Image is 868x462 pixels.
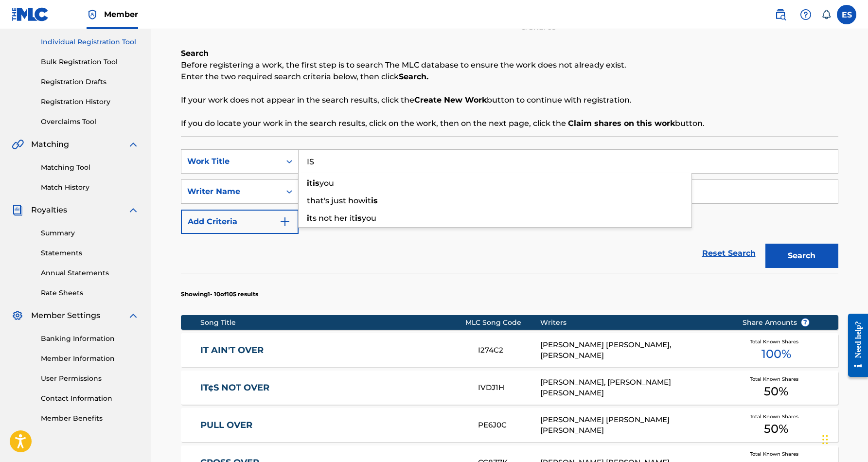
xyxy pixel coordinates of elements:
[41,334,139,344] a: Banking Information
[127,310,139,321] img: expand
[12,310,23,321] img: Member Settings
[365,196,368,205] strong: i
[540,339,727,361] div: [PERSON_NAME] [PERSON_NAME], [PERSON_NAME]
[200,382,465,393] a: IT¢S NOT OVER
[822,425,828,454] div: Drag
[478,345,540,356] div: I274C2
[181,71,838,83] p: Enter the two required search criteria below, then click
[762,345,791,363] span: 100 %
[31,139,69,150] span: Matching
[540,414,727,436] div: [PERSON_NAME] [PERSON_NAME] [PERSON_NAME]
[181,94,838,106] p: If your work does not appear in the search results, click the button to continue with registration.
[41,162,139,173] a: Matching Tool
[31,204,67,216] span: Royalties
[181,49,209,58] b: Search
[41,77,139,87] a: Registration Drafts
[750,450,802,458] span: Total Known Shares
[41,117,139,127] a: Overclaims Tool
[697,243,761,264] a: Reset Search
[399,72,428,81] strong: Search.
[41,182,139,193] a: Match History
[568,119,675,128] strong: Claim shares on this work
[87,9,98,20] img: Top Rightsholder
[771,5,790,24] a: Public Search
[841,305,868,386] iframe: Resource Center
[41,413,139,424] a: Member Benefits
[319,178,334,188] span: you
[12,7,49,21] img: MLC Logo
[750,338,802,345] span: Total Known Shares
[41,288,139,298] a: Rate Sheets
[414,95,487,105] strong: Create New Work
[279,216,291,228] img: 9d2ae6d4665cec9f34b9.svg
[837,5,856,24] div: User Menu
[41,354,139,364] a: Member Information
[181,210,299,234] button: Add Criteria
[743,318,810,328] span: Share Amounts
[313,178,319,188] strong: is
[775,9,786,20] img: search
[31,310,100,321] span: Member Settings
[821,10,831,19] div: Notifications
[41,268,139,278] a: Annual Statements
[181,118,838,129] p: If you do locate your work in the search results, click on the work, then on the next page, click...
[41,373,139,384] a: User Permissions
[819,415,868,462] iframe: Chat Widget
[12,204,23,216] img: Royalties
[41,248,139,258] a: Statements
[41,393,139,404] a: Contact Information
[127,139,139,150] img: expand
[200,345,465,356] a: IT AIN'T OVER
[104,9,138,20] span: Member
[371,196,378,205] strong: is
[540,318,727,328] div: Writers
[12,139,24,150] img: Matching
[181,290,258,299] p: Showing 1 - 10 of 105 results
[540,377,727,399] div: [PERSON_NAME], [PERSON_NAME] [PERSON_NAME]
[368,196,371,205] span: t
[41,57,139,67] a: Bulk Registration Tool
[307,213,309,223] strong: i
[307,178,309,188] strong: i
[41,37,139,47] a: Individual Registration Tool
[181,59,838,71] p: Before registering a work, the first step is to search The MLC database to ensure the work does n...
[750,375,802,383] span: Total Known Shares
[796,5,815,24] div: Help
[309,178,313,188] span: t
[181,149,838,273] form: Search Form
[362,213,376,223] span: you
[309,213,355,223] span: ts not her it
[307,196,365,205] span: that's just how
[801,319,809,326] span: ?
[187,186,275,197] div: Writer Name
[764,420,788,438] span: 50 %
[41,97,139,107] a: Registration History
[800,9,812,20] img: help
[187,156,275,167] div: Work Title
[478,420,540,431] div: PE6J0C
[355,213,362,223] strong: is
[765,244,838,268] button: Search
[200,420,465,431] a: PULL OVER
[41,228,139,238] a: Summary
[465,318,540,328] div: MLC Song Code
[200,318,465,328] div: Song Title
[750,413,802,420] span: Total Known Shares
[478,382,540,393] div: IVDJ1H
[127,204,139,216] img: expand
[764,383,788,400] span: 50 %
